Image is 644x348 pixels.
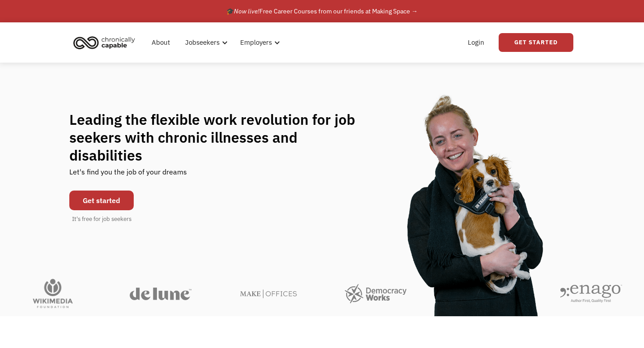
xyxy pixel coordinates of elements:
[234,7,259,15] em: Now live!
[69,191,134,210] a: Get started
[240,37,272,48] div: Employers
[226,6,418,17] div: 🎓 Free Career Courses from our friends at Making Space →
[69,164,187,186] div: Let's find you the job of your dreams
[71,33,138,52] img: Chronically Capable logo
[462,28,490,57] a: Login
[180,28,230,57] div: Jobseekers
[146,28,175,57] a: About
[71,33,142,52] a: home
[185,37,220,48] div: Jobseekers
[499,33,573,52] a: Get Started
[72,215,131,224] div: It's free for job seekers
[69,110,373,164] h1: Leading the flexible work revolution for job seekers with chronic illnesses and disabilities
[235,28,283,57] div: Employers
